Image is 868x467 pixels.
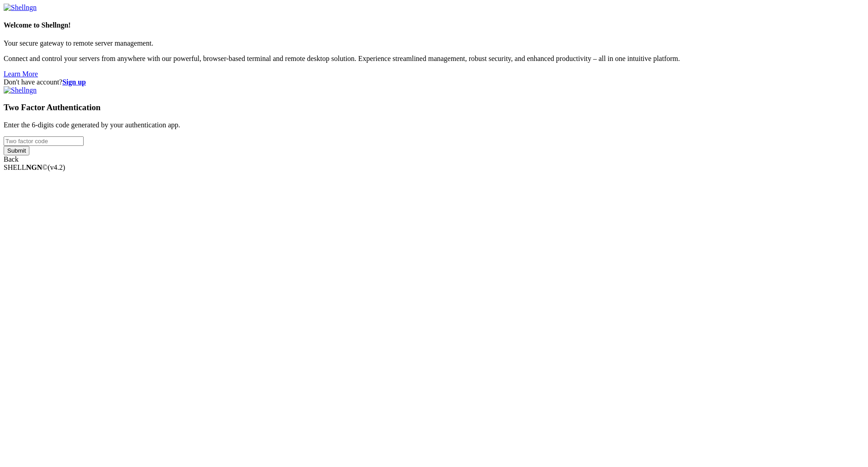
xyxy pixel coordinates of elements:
[4,39,864,47] p: Your secure gateway to remote server management.
[4,103,864,112] h3: Two Factor Authentication
[4,86,37,94] img: Shellngn
[48,163,66,171] span: 4.2.0
[4,121,864,129] p: Enter the 6-digits code generated by your authentication app.
[26,163,42,171] b: NGN
[4,55,864,63] p: Connect and control your servers from anywhere with our powerful, browser-based terminal and remo...
[4,21,864,29] h4: Welcome to Shellngn!
[4,70,38,78] a: Learn More
[4,155,19,163] a: Back
[4,4,37,12] img: Shellngn
[4,136,84,146] input: Two factor code
[4,163,65,171] span: SHELL ©
[62,78,86,86] a: Sign up
[4,146,29,155] input: Submit
[4,78,864,86] div: Don't have account?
